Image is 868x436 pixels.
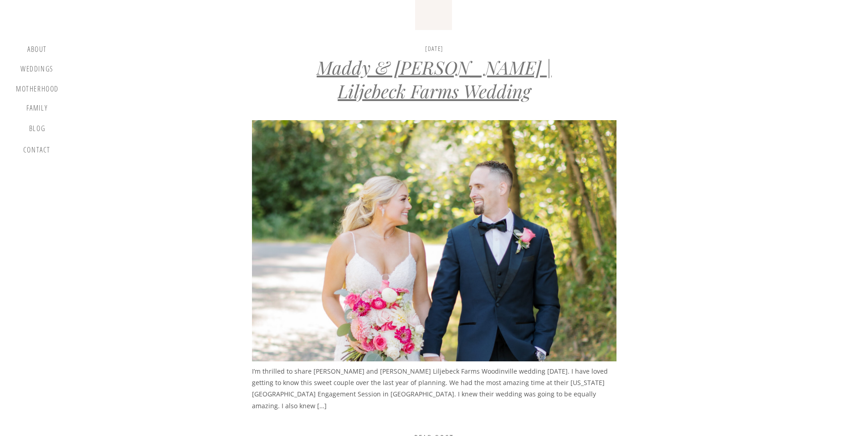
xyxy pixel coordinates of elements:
a: blog [24,124,51,137]
a: about [24,45,51,56]
a: contact [21,146,52,158]
p: I’m thrilled to share [PERSON_NAME] and [PERSON_NAME] Liljebeck Farms Woodinville wedding [DATE].... [252,365,616,411]
a: Maddy & [PERSON_NAME] | Liljebeck Farms Wedding [317,55,552,103]
a: Family [20,104,54,116]
a: Weddings [20,65,54,76]
a: motherhood [16,85,59,95]
h3: [DATE] [379,45,490,56]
